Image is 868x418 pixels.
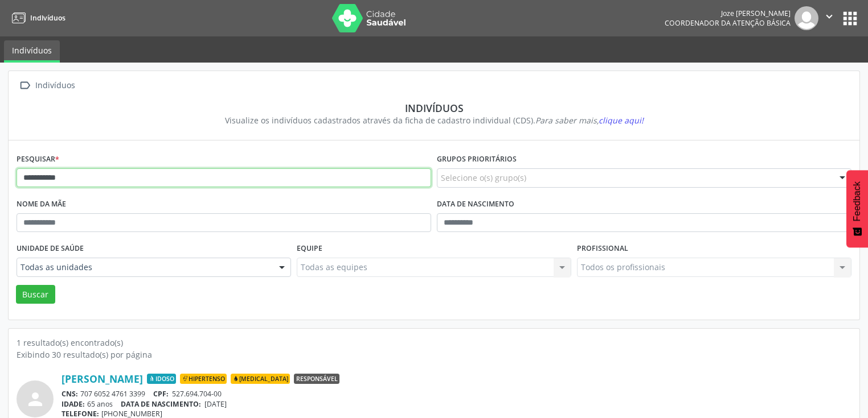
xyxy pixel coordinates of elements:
a:  Indivíduos [17,77,77,94]
a: Indivíduos [8,9,65,27]
span: Idoso [147,374,176,384]
span: Todas as unidades [21,262,268,273]
span: [MEDICAL_DATA] [231,374,290,384]
span: [DATE] [204,399,227,409]
div: Indivíduos [24,102,844,114]
label: Profissional [577,240,628,258]
span: Responsável [294,374,339,384]
div: Visualize os indivíduos cadastrados através da ficha de cadastro individual (CDS). [24,114,844,126]
span: Feedback [852,181,862,221]
div: Joze [PERSON_NAME] [665,9,791,18]
span: Selecione o(s) grupo(s) [441,172,526,184]
img: img [795,6,818,30]
button: apps [840,9,860,28]
div: Exibindo 30 resultado(s) por página [17,349,851,361]
div: Indivíduos [33,77,77,94]
div: 707 6052 4761 3399 [62,389,851,399]
i: Para saber mais, [535,115,644,126]
span: Hipertenso [180,374,227,384]
span: DATA DE NASCIMENTO: [121,399,201,409]
label: Grupos prioritários [437,151,517,168]
label: Unidade de saúde [17,240,84,258]
a: Indivíduos [4,40,60,63]
label: Nome da mãe [17,196,66,213]
label: Data de nascimento [437,196,514,213]
span: Indivíduos [30,13,65,23]
button: Feedback - Mostrar pesquisa [846,170,868,247]
div: 1 resultado(s) encontrado(s) [17,337,851,349]
span: CNS: [62,389,78,399]
i: person [25,389,46,409]
span: CPF: [153,389,169,399]
i:  [17,77,33,94]
span: IDADE: [62,399,85,409]
span: 527.694.704-00 [172,389,222,399]
label: Pesquisar [17,151,59,168]
label: Equipe [297,240,322,258]
button: Buscar [16,285,55,304]
i:  [823,10,836,23]
span: clique aqui! [599,115,644,126]
button:  [818,6,840,30]
a: [PERSON_NAME] [62,373,143,385]
div: 65 anos [62,399,851,409]
span: Coordenador da Atenção Básica [665,18,791,28]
